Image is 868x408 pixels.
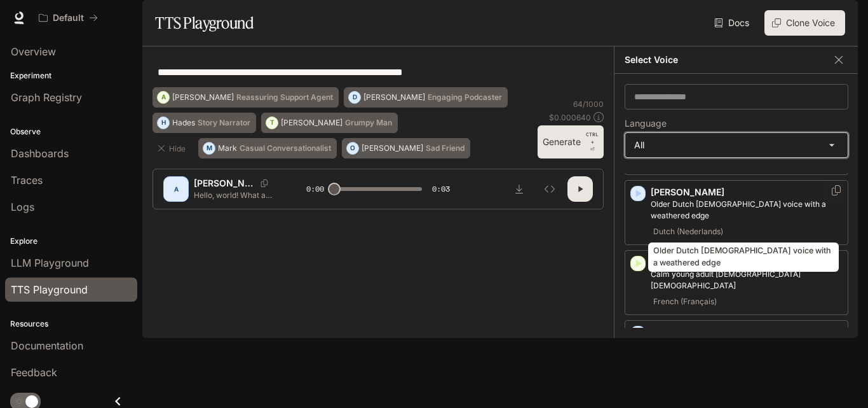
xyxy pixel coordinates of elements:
div: D [349,87,360,108]
p: Hades [172,119,195,127]
div: All [625,133,848,157]
p: [PERSON_NAME] [281,119,342,127]
button: Download audio [506,176,532,202]
div: O [347,138,358,158]
p: Story Narrator [198,119,250,127]
p: [PERSON_NAME] [362,144,423,152]
span: 0:03 [432,183,450,195]
p: Calm young adult French male [651,269,843,292]
p: [PERSON_NAME] [651,186,843,199]
a: Docs [712,10,754,36]
button: D[PERSON_NAME]Engaging Podcaster [344,87,508,108]
button: A[PERSON_NAME]Reassuring Support Agent [153,87,339,108]
p: [PERSON_NAME] [194,177,255,190]
p: Reassuring Support Agent [236,94,333,101]
span: Dutch (Nederlands) [651,224,726,239]
p: $ 0.000640 [549,112,591,123]
div: T [266,113,278,133]
div: A [166,179,186,199]
button: All workspaces [33,5,104,31]
button: GenerateCTRL +⏎ [538,125,604,158]
p: Grumpy Man [345,119,392,127]
div: A [158,87,169,108]
button: Hide [153,138,193,158]
p: CTRL + [586,130,599,146]
h1: TTS Playground [155,10,254,36]
p: Casual Conversationalist [240,144,331,152]
button: Copy Voice ID [255,179,273,187]
div: Older Dutch [DEMOGRAPHIC_DATA] voice with a weathered edge [648,243,839,272]
span: French (Français) [651,294,719,309]
p: [PERSON_NAME] [651,326,843,339]
p: Engaging Podcaster [428,94,502,101]
p: Hello, world! What a wonderful day to be a text-to-speech model! [194,190,276,200]
button: T[PERSON_NAME]Grumpy Man [261,113,398,133]
button: Inspect [537,176,562,202]
button: HHadesStory Narrator [153,113,256,133]
div: M [203,138,215,158]
p: Sad Friend [426,144,465,152]
p: Language [625,119,667,128]
p: Older Dutch male voice with a weathered edge [651,199,843,222]
span: 0:00 [306,183,324,195]
p: [PERSON_NAME] [172,94,234,101]
p: Default [53,13,84,24]
button: MMarkCasual Conversationalist [198,138,337,158]
p: Mark [218,144,237,152]
div: H [158,113,169,133]
button: O[PERSON_NAME]Sad Friend [342,138,470,158]
p: [PERSON_NAME] [363,94,425,101]
button: Copy Voice ID [830,185,843,195]
p: ⏎ [586,130,599,153]
button: Clone Voice [764,10,845,36]
p: 64 / 1000 [573,99,604,109]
